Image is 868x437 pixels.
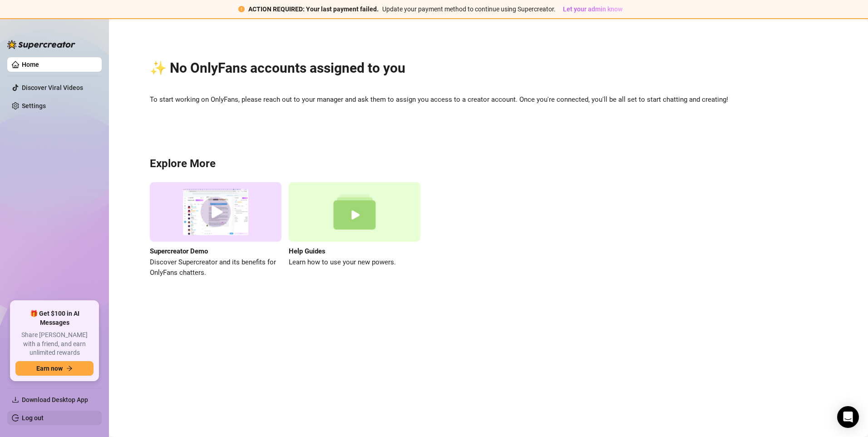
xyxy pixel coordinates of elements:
[289,257,420,268] span: Learn how to use your new powers.
[289,182,420,242] img: help guides
[150,94,827,105] span: To start working on OnlyFans, please reach out to your manager and ask them to assign you access ...
[150,157,827,171] h3: Explore More
[563,5,622,13] span: Let your admin know
[559,4,626,15] button: Let your admin know
[837,406,859,428] div: Open Intercom Messenger
[150,182,281,278] a: Supercreator DemoDiscover Supercreator and its benefits for OnlyFans chatters.
[248,5,379,13] strong: ACTION REQUIRED: Your last payment failed.
[15,331,94,358] span: Share [PERSON_NAME] with a friend, and earn unlimited rewards
[289,247,325,255] strong: Help Guides
[22,396,88,403] span: Download Desktop App
[22,102,46,109] a: Settings
[150,60,827,77] h2: ✨ No OnlyFans accounts assigned to you
[238,6,245,12] span: exclamation-circle
[382,5,556,13] span: Update your payment method to continue using Supercreator.
[22,84,83,91] a: Discover Viral Videos
[150,182,281,242] img: supercreator demo
[150,257,281,278] span: Discover Supercreator and its benefits for OnlyFans chatters.
[22,61,39,68] a: Home
[36,365,63,372] span: Earn now
[12,396,19,403] span: download
[7,40,75,49] img: logo-BBDzfeDw.svg
[289,182,420,278] a: Help GuidesLearn how to use your new powers.
[15,361,94,376] button: Earn nowarrow-right
[15,309,94,327] span: 🎁 Get $100 in AI Messages
[66,365,73,372] span: arrow-right
[22,414,44,422] a: Log out
[150,247,208,255] strong: Supercreator Demo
